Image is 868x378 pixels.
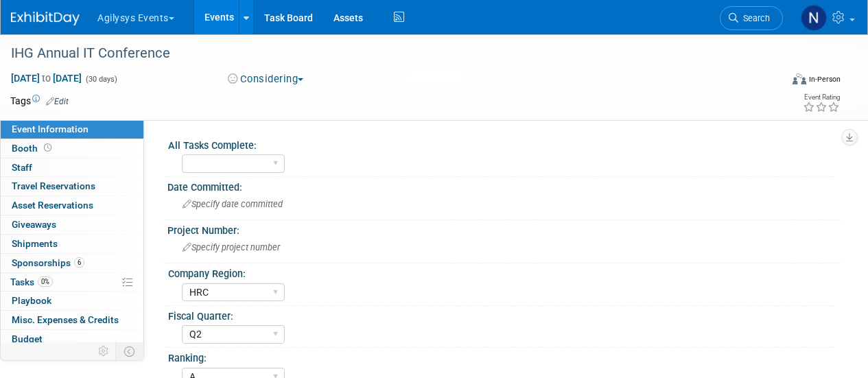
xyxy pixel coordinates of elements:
div: In-Person [808,74,841,84]
td: Personalize Event Tab Strip [92,342,116,360]
a: Edit [46,97,69,106]
a: Giveaways [1,215,143,234]
span: Booth [12,143,54,154]
a: Budget [1,330,143,349]
td: Toggle Event Tabs [116,342,144,360]
span: Travel Reservations [12,180,95,191]
span: Misc. Expenses & Credits [12,314,119,325]
a: Search [720,6,783,30]
span: Asset Reservations [12,200,93,211]
a: Misc. Expenses & Credits [1,311,143,329]
a: Travel Reservations [1,177,143,196]
div: IHG Annual IT Conference [6,41,770,66]
button: Considering [223,72,309,86]
div: All Tasks Complete: [168,135,834,152]
a: Sponsorships6 [1,254,143,272]
div: Ranking: [168,348,834,365]
span: Specify date committed [183,199,283,209]
a: Event Information [1,120,143,139]
span: [DATE] [DATE] [10,72,82,84]
span: Tasks [10,276,53,287]
span: Playbook [12,295,51,306]
img: Format-Inperson.png [793,73,806,84]
span: (30 days) [84,75,117,84]
img: Natalie Morin [801,5,827,31]
div: Event Format [719,71,841,92]
a: Shipments [1,235,143,253]
span: 0% [38,276,53,287]
div: Event Rating [803,94,840,101]
a: Staff [1,158,143,177]
a: Playbook [1,292,143,310]
div: Company Region: [168,263,834,281]
span: Sponsorships [12,257,84,268]
td: Tags [10,94,69,108]
span: Search [738,13,770,23]
a: Tasks0% [1,273,143,292]
a: Asset Reservations [1,196,143,215]
span: Staff [12,162,32,173]
span: 6 [74,257,84,268]
img: ExhibitDay [11,12,80,25]
div: Date Committed: [167,177,841,194]
span: to [40,73,53,84]
span: Specify project number [183,242,280,252]
div: Project Number: [167,220,841,237]
span: Event Information [12,123,89,134]
span: Booth not reserved yet [41,143,54,153]
div: Fiscal Quarter: [168,306,834,323]
span: Giveaways [12,219,56,230]
a: Booth [1,139,143,158]
span: Budget [12,333,43,344]
span: Shipments [12,238,58,249]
